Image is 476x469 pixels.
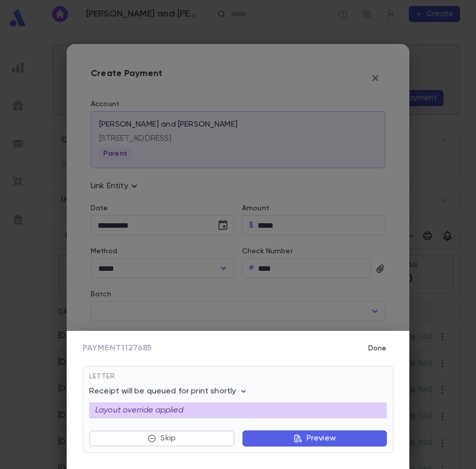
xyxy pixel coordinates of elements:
[89,402,387,418] div: Layout override applied
[89,430,234,446] button: Skip
[89,372,387,386] div: Letter
[89,386,249,396] p: Receipt will be queued for print shortly
[83,343,152,353] span: Payment 1127685
[160,433,176,443] p: Skip
[307,433,336,443] p: Preview
[243,430,387,446] button: Preview
[361,339,393,358] button: Done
